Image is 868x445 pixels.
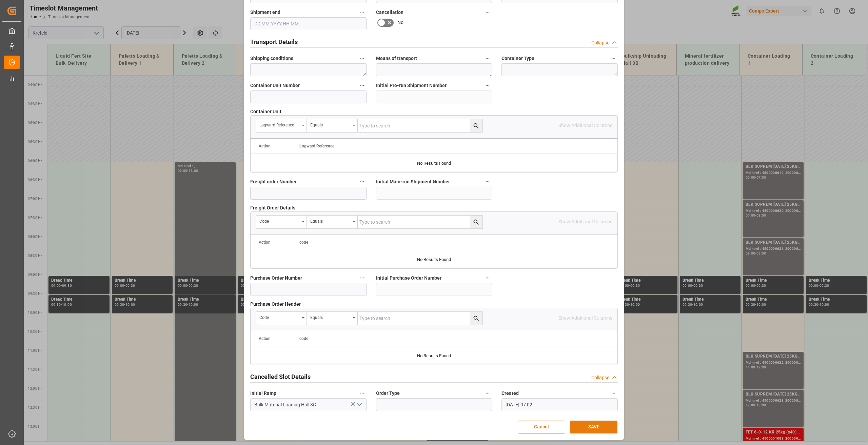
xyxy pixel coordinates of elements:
[570,421,617,433] button: SAVE
[250,178,297,185] span: Freight order Number
[376,275,441,282] span: Initial Purchase Order Number
[299,336,308,341] span: code
[483,274,492,282] button: Initial Purchase Order Number
[591,374,609,381] div: Collapse
[299,144,334,148] span: Logward Reference
[250,82,300,89] span: Container Unit Number
[358,389,367,398] button: Initial Ramp
[358,54,367,63] button: Shipping conditions
[358,119,482,132] input: Type to search
[250,204,295,211] span: Freight Order Details
[609,54,618,63] button: Container Type
[358,8,367,17] button: Shipment end
[501,398,618,411] input: DD.MM.YYYY HH:MM
[310,217,350,224] div: Equals
[358,81,367,90] button: Container Unit Number
[250,108,281,115] span: Container Unit
[501,55,534,62] span: Container Type
[259,120,299,128] div: Logward Reference
[376,9,403,16] span: Cancellation
[259,313,299,321] div: code
[307,216,358,228] button: open menu
[250,9,280,16] span: Shipment end
[358,216,482,228] input: Type to search
[483,54,492,63] button: Means of transport
[501,390,519,397] span: Created
[259,144,271,148] div: Action
[483,81,492,90] button: Initial Pre-run Shipment Number
[259,240,271,245] div: Action
[250,390,276,397] span: Initial Ramp
[256,312,307,325] button: open menu
[307,312,358,325] button: open menu
[310,120,350,128] div: Equals
[591,39,609,46] div: Collapse
[250,17,367,30] input: DD.MM.YYYY HH:MM
[376,55,417,62] span: Means of transport
[310,313,350,321] div: Equals
[483,177,492,186] button: Initial Main-run Shipment Number
[299,240,308,245] span: code
[483,8,492,17] button: Cancellation
[358,274,367,282] button: Purchase Order Number
[250,398,367,411] input: Type to search/select
[376,178,450,185] span: Initial Main-run Shipment Number
[256,119,307,132] button: open menu
[470,312,482,325] button: search button
[250,275,302,282] span: Purchase Order Number
[358,312,482,325] input: Type to search
[250,301,301,308] span: Purchase Order Header
[250,55,293,62] span: Shipping conditions
[256,216,307,228] button: open menu
[259,217,299,224] div: code
[518,421,565,433] button: Cancel
[397,19,403,26] span: No
[250,37,298,46] h2: Transport Details
[470,119,482,132] button: search button
[376,390,400,397] span: Order Type
[376,82,447,89] span: Initial Pre-run Shipment Number
[250,372,311,381] h2: Cancelled Slot Details
[307,119,358,132] button: open menu
[354,400,364,410] button: open menu
[483,389,492,398] button: Order Type
[259,336,271,341] div: Action
[358,177,367,186] button: Freight order Number
[470,216,482,228] button: search button
[609,389,618,398] button: Created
